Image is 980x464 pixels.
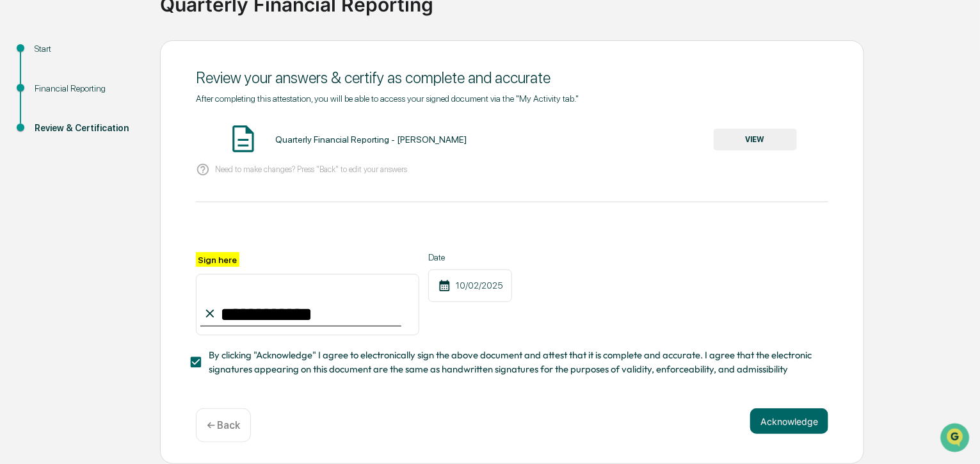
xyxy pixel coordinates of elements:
[44,110,162,120] div: We're available if you need us!
[44,97,210,110] div: Start new chat
[750,408,828,434] button: Acknowledge
[275,134,467,145] div: Quarterly Financial Reporting - [PERSON_NAME]
[207,419,240,431] p: ← Back
[13,97,36,120] img: 1746055101610-c473b297-6a78-478c-a979-82029cc54cd1
[127,216,155,226] span: Pylon
[196,68,828,87] div: Review your answers & certify as complete and accurate
[26,161,83,173] span: Preclearance
[215,164,407,174] p: Need to make changes? Press "Back" to edit your answers
[93,162,103,172] div: 🗄️
[218,101,233,116] button: Start new chat
[196,252,239,267] label: Sign here
[209,348,818,377] span: By clicking "Acknowledge" I agree to electronically sign the above document and attest that it is...
[90,216,155,226] a: Powered byPylon
[196,93,579,104] span: After completing this attestation, you will be able to access your signed document via the "My Ac...
[35,122,140,135] div: Review & Certification
[428,252,512,262] label: Date
[8,180,86,203] a: 🔎Data Lookup
[35,82,140,95] div: Financial Reporting
[714,129,797,150] button: VIEW
[13,162,23,172] div: 🖐️
[8,156,88,179] a: 🖐️Preclearance
[13,26,233,47] p: How can we help?
[26,185,81,198] span: Data Lookup
[13,186,23,196] div: 🔎
[939,422,974,456] iframe: Open customer support
[35,42,140,56] div: Start
[428,269,512,302] div: 10/02/2025
[227,123,259,155] img: Document Icon
[106,161,159,173] span: Attestations
[88,156,164,179] a: 🗄️Attestations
